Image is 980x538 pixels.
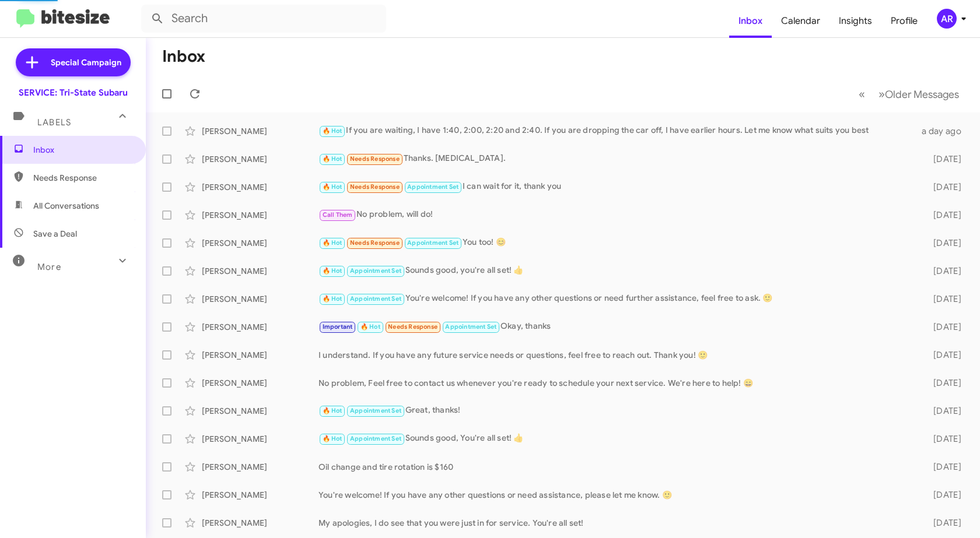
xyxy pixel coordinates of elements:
div: [PERSON_NAME] [202,517,318,529]
span: Inbox [33,144,132,156]
span: 🔥 Hot [323,267,342,275]
button: Next [871,82,966,106]
span: 🔥 Hot [323,295,342,303]
div: [PERSON_NAME] [202,209,318,221]
h1: Inbox [162,47,205,66]
div: [DATE] [917,517,971,529]
a: Inbox [729,4,772,38]
div: [PERSON_NAME] [202,489,318,501]
div: You're welcome! If you have any other questions or need further assistance, feel free to ask. 🙂 [318,292,917,305]
button: Previous [852,82,872,106]
div: My apologies, I do see that you were just in for service. You're all set! [318,517,917,529]
div: Sounds good, You're all set! 👍 [318,432,917,445]
div: [PERSON_NAME] [202,293,318,305]
div: I can wait for it, thank you [318,180,917,194]
span: 🔥 Hot [323,127,342,135]
span: « [859,87,865,101]
div: [PERSON_NAME] [202,405,318,417]
div: a day ago [917,125,971,137]
div: Sounds good, you're all set! 👍 [318,264,917,277]
div: [DATE] [917,489,971,501]
div: Okay, thanks [318,320,917,333]
a: Calendar [772,4,829,38]
div: You're welcome! If you have any other questions or need assistance, please let me know. 🙂 [318,489,917,501]
span: Special Campaign [51,57,121,68]
span: Appointment Set [407,239,459,247]
a: Profile [881,4,927,38]
span: Labels [37,117,71,128]
div: [PERSON_NAME] [202,349,318,361]
div: [PERSON_NAME] [202,125,318,137]
span: Needs Response [33,172,132,184]
span: 🔥 Hot [323,239,342,247]
div: [PERSON_NAME] [202,265,318,277]
div: [DATE] [917,153,971,165]
a: Special Campaign [16,48,131,76]
button: AR [927,9,967,29]
span: Older Messages [885,88,959,101]
div: [DATE] [917,405,971,417]
div: [DATE] [917,265,971,277]
div: [DATE] [917,321,971,333]
div: [DATE] [917,181,971,193]
a: Insights [829,4,881,38]
nav: Page navigation example [852,82,966,106]
input: Search [141,5,386,33]
div: You too! 😊 [318,236,917,249]
span: 🔥 Hot [360,323,380,330]
span: Appointment Set [350,267,401,275]
div: SERVICE: Tri-State Subaru [19,87,128,99]
span: Important [323,323,353,330]
div: [DATE] [917,461,971,473]
span: » [878,87,885,101]
span: 🔥 Hot [323,155,342,163]
span: Needs Response [350,155,400,163]
div: Thanks. [MEDICAL_DATA]. [318,152,917,166]
span: 🔥 Hot [323,435,342,442]
div: [PERSON_NAME] [202,181,318,193]
div: AR [937,9,957,29]
div: Great, thanks! [318,404,917,417]
span: Appointment Set [350,295,401,303]
span: Appointment Set [350,407,401,414]
span: Needs Response [350,239,400,247]
span: Needs Response [350,183,400,191]
span: All Conversations [33,200,99,212]
span: Save a Deal [33,228,77,240]
span: 🔥 Hot [323,183,342,191]
span: More [37,262,61,272]
div: No problem, Feel free to contact us whenever you're ready to schedule your next service. We're he... [318,377,917,389]
div: I understand. If you have any future service needs or questions, feel free to reach out. Thank yo... [318,349,917,361]
div: [DATE] [917,349,971,361]
div: [DATE] [917,209,971,221]
div: [PERSON_NAME] [202,321,318,333]
span: Appointment Set [350,435,401,442]
div: [DATE] [917,433,971,445]
div: [DATE] [917,377,971,389]
div: [PERSON_NAME] [202,461,318,473]
div: [PERSON_NAME] [202,377,318,389]
span: 🔥 Hot [323,407,342,414]
div: [DATE] [917,237,971,249]
div: [PERSON_NAME] [202,237,318,249]
div: [DATE] [917,293,971,305]
span: Call Them [323,211,353,219]
div: [PERSON_NAME] [202,153,318,165]
div: Oil change and tire rotation is $160 [318,461,917,473]
div: No problem, will do! [318,208,917,221]
span: Needs Response [388,323,437,330]
div: If you are waiting, I have 1:40, 2:00, 2:20 and 2:40. If you are dropping the car off, I have ear... [318,124,917,138]
span: Appointment Set [407,183,459,191]
div: [PERSON_NAME] [202,433,318,445]
span: Appointment Set [445,323,496,330]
